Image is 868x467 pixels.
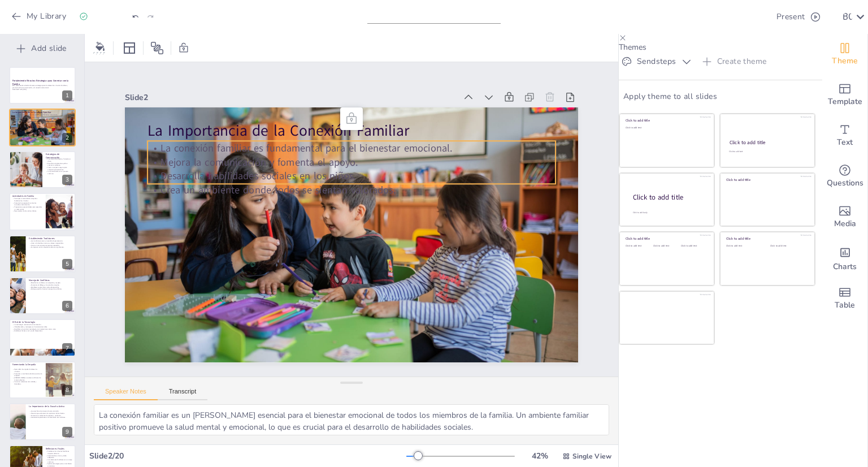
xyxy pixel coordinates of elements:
[822,34,867,75] div: Change the overall theme
[822,156,867,197] div: Get real-time input from your audience
[147,184,555,198] p: Crea un ambiente donde todos se sientan valorados.
[12,120,72,122] p: Crea un ambiente donde todos se sientan valorados.
[619,53,695,71] button: Sendsteps
[681,245,706,248] div: Click to add text
[626,245,651,248] div: Click to add text
[822,237,867,278] div: Add charts and graphs
[12,210,42,213] p: Desconectar de las rutinas diarias.
[46,459,72,462] p: Las relaciones familiares son un viaje continuo.
[526,451,553,461] div: 42 %
[6,40,79,58] button: Add slide
[150,41,164,55] span: Position
[833,261,857,273] span: Charts
[12,326,72,328] p: Videollamadas y mensajes son herramientas útiles.
[94,404,609,435] textarea: La conexión familiar es un [PERSON_NAME] esencial para el bienestar emocional de todos los miembr...
[46,454,72,458] p: Cada familia es única y debe adaptarse.
[12,118,72,120] p: Desarrolla habilidades sociales en los niños.
[729,150,804,153] div: Click to add text
[62,427,72,437] div: 9
[9,109,76,146] div: https://cdn.sendsteps.com/images/logo/sendsteps_logo_white.pnghttps://cdn.sendsteps.com/images/lo...
[120,39,138,57] div: Layout
[12,194,42,198] p: Actividades en Familia
[9,67,76,104] div: https://cdn.sendsteps.com/images/logo/sendsteps_logo_white.pnghttps://cdn.sendsteps.com/images/lo...
[9,403,76,440] div: 9
[46,447,72,451] p: Reflexiones Finales
[12,114,72,116] p: La conexión familiar es fundamental para el bienestar emocional.
[626,118,706,123] div: Click to add title
[749,6,770,28] button: Export to PowerPoint
[9,361,76,399] div: 8
[12,198,42,202] p: Participar en actividades conjuntas fortalece los vínculos.
[62,301,72,311] div: 6
[730,139,805,146] div: Click to add title
[94,388,158,400] button: Speaker Notes
[125,92,456,103] div: Slide 2
[772,6,823,28] button: Present
[837,136,853,149] span: Text
[89,451,406,461] div: Slide 2 / 20
[29,240,72,242] p: Las tradiciones crean un sentido de pertenencia.
[822,197,867,237] div: Add images, graphics, shapes or video
[29,286,72,288] p: Establecer reglas claras sobre desacuerdos.
[633,192,705,202] div: Click to add title
[12,321,72,325] p: El Rol de la Tecnología
[29,242,72,244] p: Unen a la familia en torno a valores compartidos.
[62,175,72,185] div: 3
[29,282,72,284] p: Abordar los conflictos con empatía y respeto.
[147,155,555,170] p: Mejora la comunicación y fomenta el apoyo.
[62,217,72,227] div: 4
[147,141,555,155] p: La conexión familiar es fundamental para el bienestar emocional.
[12,206,42,210] p: Proporciona oportunidades para aprender y crecer juntos.
[147,120,555,141] p: La Importancia de la Conexión Familiar
[29,237,72,240] p: Estableciendo Tradiciones
[46,153,72,159] p: Estrategias de Comunicación
[46,158,72,162] p: Comunicación abierta y honesta es clave.
[158,388,208,400] button: Transcript
[46,462,72,466] p: Aplicar estrategias para un ambiente armonioso.
[834,218,856,230] span: Media
[147,170,555,184] p: Desarrolla habilidades sociales en los niños.
[62,343,72,353] div: 7
[9,235,76,273] div: https://cdn.sendsteps.com/images/logo/sendsteps_logo_white.pnghttps://cdn.sendsteps.com/images/lo...
[827,177,863,189] span: Questions
[46,450,72,454] p: Fortalecer los vínculos familiares requiere esfuerzo.
[12,328,72,330] p: Equilibrar el uso de la tecnología con interacciones cara a cara.
[62,90,72,101] div: 1
[770,245,806,248] div: Click to add text
[29,284,72,286] p: Fomentar el diálogo y la solución conjunta.
[29,246,72,248] p: Su impacto en la cohesión familiar es significativo.
[92,42,108,54] div: Background color
[46,170,72,174] p: La comunicación es un proceso continuo.
[12,363,42,366] p: Fomentando la Empatía
[726,245,762,248] div: Click to add text
[9,319,76,356] div: 7
[822,115,867,156] div: Add text boxes
[29,244,72,247] p: Crean un marco para momentos especiales.
[9,151,76,188] div: https://cdn.sendsteps.com/images/logo/sendsteps_logo_white.pnghttps://cdn.sendsteps.com/images/lo...
[62,385,72,395] div: 8
[12,368,42,372] p: Desarrollar la empatía fortalece los vínculos.
[46,166,72,170] p: Crear un espacio seguro para compartir pensamientos.
[9,277,76,314] div: https://cdn.sendsteps.com/images/logo/sendsteps_logo_white.pnghttps://cdn.sendsteps.com/images/lo...
[12,111,72,114] p: La Importancia de la Conexión Familiar
[572,452,611,461] span: Single View
[46,162,72,166] p: Escuchar activamente ayuda a construir confianza.
[12,202,42,206] p: Fomenta la cooperación entre los miembros de la familia.
[79,11,114,22] div: Saved
[626,127,706,129] div: Click to add text
[726,236,807,241] div: Click to add title
[619,42,822,53] p: Themes
[367,7,489,24] input: Insert title
[9,193,76,230] div: https://cdn.sendsteps.com/images/logo/sendsteps_logo_white.pnghttps://cdn.sendsteps.com/images/lo...
[12,373,42,377] p: Fomentar un ambiente donde se valore la empatía.
[29,405,72,408] p: La Importancia de la Escucha Activa
[12,85,72,89] p: Esta presentación aborda diversas estrategias para fortalecer los vínculos familiares, promoviend...
[12,116,72,118] p: Mejora la comunicación y fomenta el apoyo.
[619,89,722,104] button: Apply theme to all slides
[12,330,72,332] p: Establecer límites en el uso de dispositivos.
[29,288,72,291] p: Enfoque positivo hacia el manejo de conflictos.
[12,377,42,380] p: [PERSON_NAME] a resolver conflictos de manera efectiva.
[29,410,72,413] p: La escucha activa mejora la comunicación.
[12,89,72,91] p: Generated with [URL]
[29,279,72,282] p: Manejo de Conflictos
